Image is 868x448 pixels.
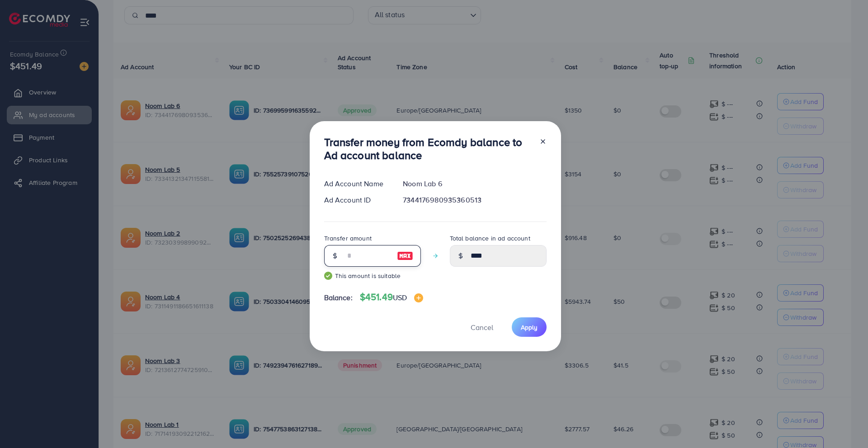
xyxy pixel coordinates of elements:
[414,293,423,302] img: image
[450,234,530,243] label: Total balance in ad account
[521,323,538,332] span: Apply
[317,195,396,205] div: Ad Account ID
[360,292,424,303] h4: $451.49
[324,292,353,303] span: Balance:
[459,317,505,337] button: Cancel
[324,272,332,280] img: guide
[397,250,413,261] img: image
[396,195,553,205] div: 7344176980935360513
[830,407,861,441] iframe: Chat
[324,234,372,243] label: Transfer amount
[324,136,532,162] h3: Transfer money from Ecomdy balance to Ad account balance
[324,271,421,280] small: This amount is suitable
[396,179,553,189] div: Noom Lab 6
[317,179,396,189] div: Ad Account Name
[393,292,407,302] span: USD
[471,322,493,332] span: Cancel
[512,317,547,337] button: Apply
